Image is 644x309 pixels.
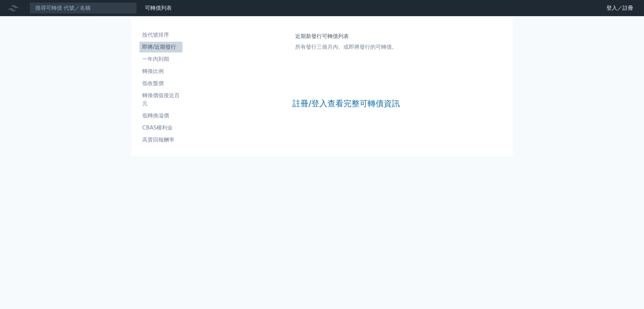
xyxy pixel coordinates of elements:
[140,110,182,121] a: 低轉換溢價
[140,31,182,39] li: 按代號排序
[140,67,182,75] li: 轉換比例
[140,90,182,109] a: 轉換價值接近百元
[140,134,182,145] a: 高賣回報酬率
[295,43,397,51] p: 所有發行三個月內、或即將發行的可轉債。
[145,5,172,11] a: 可轉債列表
[140,79,182,87] li: 低收盤價
[140,78,182,89] a: 低收盤價
[140,122,182,133] a: CBAS權利金
[140,55,182,63] li: 一年內到期
[140,43,182,51] li: 即將/近期發行
[140,112,182,120] li: 低轉換溢價
[140,54,182,65] a: 一年內到期
[601,3,639,13] a: 登入／註冊
[295,32,397,40] h1: 近期新發行可轉債列表
[140,42,182,52] a: 即將/近期發行
[292,98,400,109] a: 註冊/登入查看完整可轉債資訊
[140,136,182,144] li: 高賣回報酬率
[140,124,182,132] li: CBAS權利金
[140,30,182,40] a: 按代號排序
[30,2,137,14] input: 搜尋可轉債 代號／名稱
[140,91,182,108] li: 轉換價值接近百元
[140,66,182,77] a: 轉換比例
